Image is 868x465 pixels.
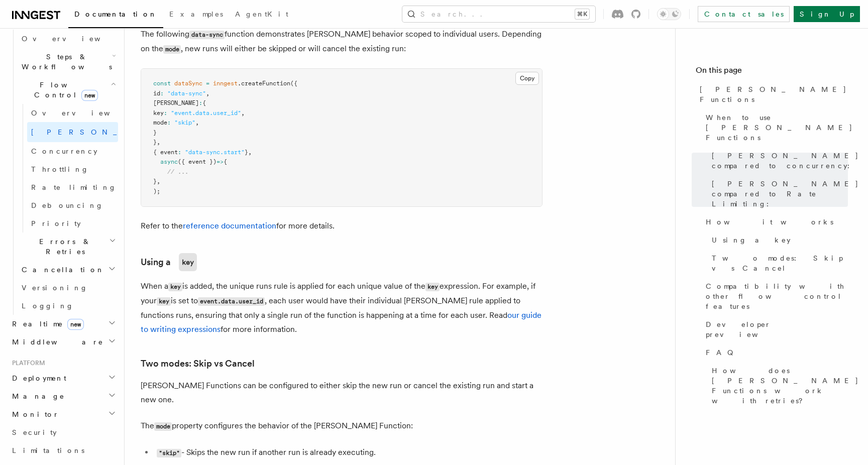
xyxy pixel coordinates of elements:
span: new [67,319,84,330]
span: AgentKit [235,10,288,18]
code: key [179,253,197,271]
span: Debouncing [31,201,103,209]
span: async [160,158,178,165]
span: [PERSON_NAME] [31,128,178,136]
button: Monitor [8,405,118,423]
span: How does [PERSON_NAME] Functions work with retries? [712,366,859,406]
a: Developer preview [702,315,848,343]
span: FAQ [706,347,738,358]
span: Examples [169,10,223,18]
div: Inngest Functions [8,30,118,315]
a: AgentKit [229,3,294,27]
button: Toggle dark mode [657,8,681,20]
button: Search...⌘K [402,6,595,22]
code: event.data.user_id [198,297,265,306]
span: => [216,158,224,165]
code: mode [163,45,181,54]
a: [PERSON_NAME] compared to concurrency: [708,147,848,175]
span: Rate limiting [31,183,117,191]
li: - Skips the new run if another run is already executing. [154,445,542,460]
span: Versioning [22,284,88,292]
span: Logging [22,302,74,310]
a: How it works [702,213,848,231]
span: Middleware [8,337,103,347]
span: .createFunction [238,80,290,87]
span: } [245,149,248,156]
code: mode [154,422,172,431]
a: Two modes: Skip vs Cancel [141,357,255,371]
span: Deployment [8,373,66,383]
span: [PERSON_NAME] compared to concurrency: [712,151,859,171]
code: key [425,283,440,291]
span: Realtime [8,319,84,329]
span: Security [12,428,57,436]
span: Limitations [12,446,84,454]
span: mode [153,119,167,126]
button: Flow Controlnew [18,76,118,104]
a: Contact sales [698,6,790,22]
span: "event.data.user_id" [171,109,241,117]
code: key [168,283,182,291]
span: new [81,90,98,101]
button: Deployment [8,369,118,387]
span: : [199,99,202,106]
a: Debouncing [27,196,118,214]
span: Flow Control [18,80,111,100]
span: When to use [PERSON_NAME] Functions [706,112,853,143]
span: { event [153,149,178,156]
span: ({ event }) [178,158,216,165]
span: id [153,90,160,97]
a: Examples [163,3,229,27]
span: How it works [706,217,833,227]
span: "data-sync" [167,90,206,97]
a: When to use [PERSON_NAME] Functions [702,108,848,147]
span: , [241,109,245,117]
p: The following function demonstrates [PERSON_NAME] behavior scoped to individual users. Depending ... [141,27,542,56]
a: How does [PERSON_NAME] Functions work with retries? [708,362,848,410]
code: data-sync [189,31,225,39]
span: Using a key [712,235,791,245]
span: Steps & Workflows [18,52,112,72]
span: : [160,90,164,97]
span: Two modes: Skip vs Cancel [712,253,848,273]
code: "skip" [157,449,181,457]
a: Limitations [8,441,118,459]
a: [PERSON_NAME] Functions [696,80,848,108]
span: , [206,90,209,97]
a: Overview [27,104,118,122]
span: Errors & Retries [18,237,109,257]
a: FAQ [702,343,848,362]
a: Compatibility with other flow control features [702,277,848,315]
span: , [157,139,160,146]
a: Rate limiting [27,178,118,196]
code: key [157,297,171,306]
a: Concurrency [27,142,118,160]
span: ({ [290,80,297,87]
a: Versioning [18,279,118,297]
a: Documentation [68,3,163,28]
a: Throttling [27,160,118,178]
span: Overview [31,109,135,117]
span: Compatibility with other flow control features [706,281,848,311]
a: Logging [18,297,118,315]
span: Cancellation [18,265,104,275]
p: [PERSON_NAME] Functions can be configured to either skip the new run or cancel the existing run a... [141,379,542,407]
span: // ... [167,168,188,175]
button: Manage [8,387,118,405]
a: Using akey [141,253,197,271]
h4: On this page [696,64,848,80]
span: Developer preview [706,319,848,339]
a: Sign Up [794,6,860,22]
button: Realtimenew [8,315,118,333]
p: When a is added, the unique runs rule is applied for each unique value of the expression. For exa... [141,279,542,336]
button: Cancellation [18,261,118,279]
span: , [248,149,252,156]
div: Flow Controlnew [18,104,118,232]
button: Errors & Retries [18,232,118,261]
span: : [167,119,171,126]
span: inngest [213,80,238,87]
span: { [224,158,227,165]
span: = [206,80,209,87]
span: } [153,139,157,146]
span: } [153,129,157,136]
